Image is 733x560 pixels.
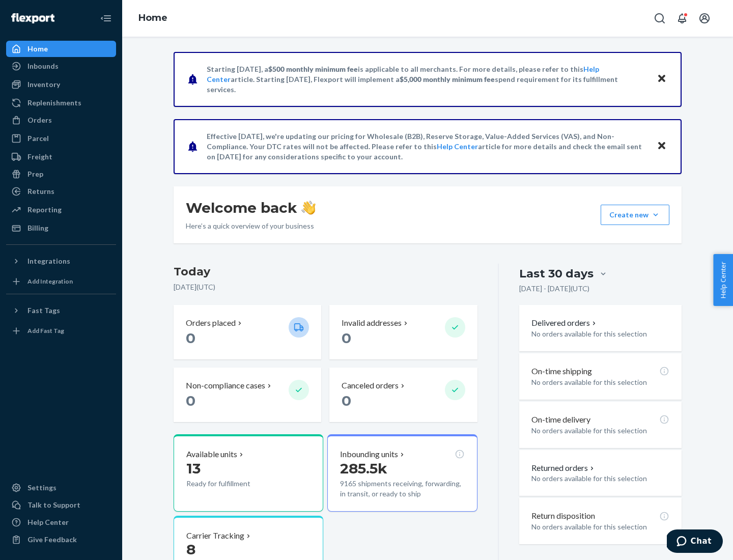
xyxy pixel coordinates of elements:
a: Orders [6,112,116,128]
p: Non-compliance cases [186,380,265,391]
div: Billing [27,223,48,233]
div: Replenishments [27,98,81,108]
span: 13 [186,460,201,477]
button: Orders placed 0 [174,305,321,359]
span: 0 [186,329,195,347]
a: Settings [6,480,116,496]
a: Home [6,41,116,57]
span: $5,000 monthly minimum fee [400,75,495,83]
button: Fast Tags [6,302,116,319]
p: Orders placed [186,317,236,329]
button: Open account menu [694,8,715,29]
button: Non-compliance cases 0 [174,368,321,422]
p: 9165 shipments receiving, forwarding, in transit, or ready to ship [340,479,464,499]
span: 285.5k [340,460,387,477]
a: Parcel [6,130,116,147]
p: Starting [DATE], a is applicable to all merchants. For more details, please refer to this article... [207,64,647,95]
button: Available units13Ready for fulfillment [174,434,323,512]
div: Orders [27,115,52,125]
button: Close [655,139,668,154]
div: Home [27,44,48,54]
p: Return disposition [531,510,595,522]
p: [DATE] ( UTC ) [174,282,477,292]
span: 0 [342,329,351,347]
a: Replenishments [6,95,116,111]
div: Settings [27,483,57,493]
div: Fast Tags [27,305,60,316]
a: Reporting [6,202,116,218]
span: 0 [342,392,351,409]
button: Canceled orders 0 [329,368,477,422]
div: Integrations [27,256,70,266]
div: Give Feedback [27,535,77,545]
button: Delivered orders [531,317,598,329]
p: Inbounding units [340,449,398,460]
p: Invalid addresses [342,317,402,329]
img: Flexport logo [11,13,54,23]
a: Inventory [6,76,116,93]
a: Freight [6,149,116,165]
button: Open Search Box [650,8,670,29]
p: Canceled orders [342,380,399,391]
button: Close [655,72,668,87]
a: Add Integration [6,273,116,290]
h3: Today [174,264,477,280]
p: No orders available for this selection [531,522,669,532]
button: Open notifications [672,8,692,29]
a: Help Center [437,142,478,151]
a: Returns [6,183,116,200]
button: Help Center [713,254,733,306]
span: $500 monthly minimum fee [268,65,358,73]
button: Integrations [6,253,116,269]
button: Close Navigation [96,8,116,29]
ol: breadcrumbs [130,4,176,33]
span: 8 [186,541,195,558]
p: Ready for fulfillment [186,479,280,489]
p: Available units [186,449,237,460]
button: Talk to Support [6,497,116,513]
p: No orders available for this selection [531,329,669,339]
button: Returned orders [531,462,596,474]
button: Inbounding units285.5k9165 shipments receiving, forwarding, in transit, or ready to ship [327,434,477,512]
a: Home [138,12,167,23]
div: Returns [27,186,54,197]
a: Billing [6,220,116,236]
a: Add Fast Tag [6,323,116,339]
p: No orders available for this selection [531,473,669,484]
span: 0 [186,392,195,409]
p: Here’s a quick overview of your business [186,221,316,231]
h1: Welcome back [186,199,316,217]
a: Inbounds [6,58,116,74]
div: Inbounds [27,61,59,71]
a: Prep [6,166,116,182]
button: Create new [601,205,669,225]
p: [DATE] - [DATE] ( UTC ) [519,284,589,294]
div: Reporting [27,205,62,215]
p: Effective [DATE], we're updating our pricing for Wholesale (B2B), Reserve Storage, Value-Added Se... [207,131,647,162]
img: hand-wave emoji [301,201,316,215]
p: No orders available for this selection [531,426,669,436]
div: Freight [27,152,52,162]
button: Invalid addresses 0 [329,305,477,359]
div: Help Center [27,517,69,527]
a: Help Center [6,514,116,530]
p: On-time delivery [531,414,590,426]
button: Give Feedback [6,531,116,548]
div: Last 30 days [519,266,594,282]
p: Carrier Tracking [186,530,244,542]
div: Talk to Support [27,500,80,510]
p: No orders available for this selection [531,377,669,387]
div: Add Integration [27,277,73,286]
div: Prep [27,169,43,179]
iframe: Opens a widget where you can chat to one of our agents [667,529,723,555]
div: Parcel [27,133,49,144]
div: Inventory [27,79,60,90]
p: On-time shipping [531,366,592,377]
div: Add Fast Tag [27,326,64,335]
